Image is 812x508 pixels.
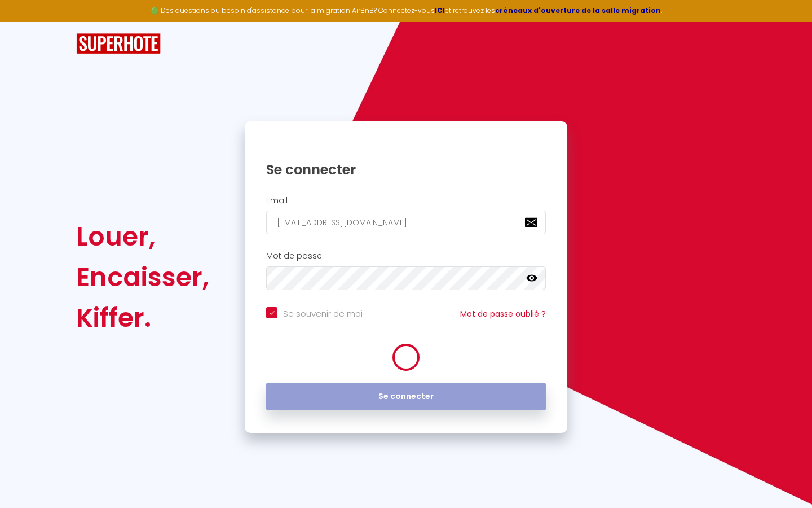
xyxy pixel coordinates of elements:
div: Louer, [76,216,209,257]
a: créneaux d'ouverture de la salle migration [495,6,661,15]
div: Kiffer. [76,297,209,338]
a: ICI [435,6,445,15]
button: Se connecter [266,383,546,411]
img: SuperHote logo [76,33,161,54]
input: Ton Email [266,211,546,234]
div: Encaisser, [76,257,209,297]
h2: Email [266,196,546,205]
h2: Mot de passe [266,251,546,261]
a: Mot de passe oublié ? [460,308,546,319]
h1: Se connecter [266,161,546,178]
button: Ouvrir le widget de chat LiveChat [9,5,43,38]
